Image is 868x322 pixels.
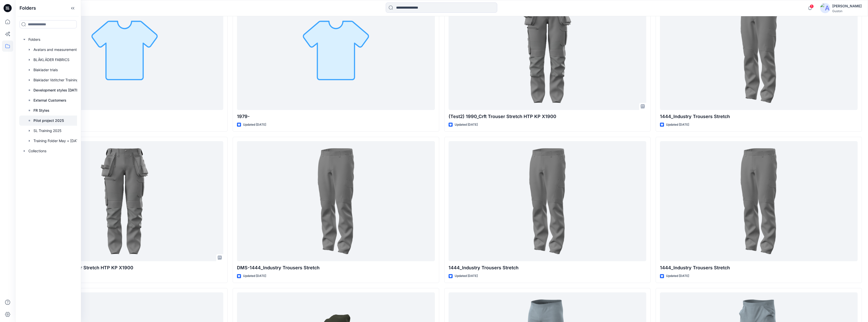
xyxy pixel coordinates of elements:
[832,3,862,9] div: [PERSON_NAME]
[660,264,858,271] p: 1444_Industry Trousers Stretch
[455,273,478,279] p: Updated [DATE]
[26,113,223,120] p: [DATE]-PR
[26,141,223,261] a: (Test2) 1990_Crft Trouser Stretch HTP KP X1900
[832,9,862,13] div: Guston
[666,273,689,279] p: Updated [DATE]
[449,264,646,271] p: 1444_Industry Trousers Stretch
[243,122,266,127] p: Updated [DATE]
[449,141,646,261] a: 1444_Industry Trousers Stretch
[810,4,814,8] span: 1
[455,122,478,127] p: Updated [DATE]
[660,113,858,120] p: 1444_Industry Trousers Stretch
[237,141,435,261] a: DMS-1444_Industry Trousers Stretch
[33,107,49,113] p: FR Styles
[820,3,830,13] img: avatar
[449,113,646,120] p: (Test2) 1990_Crft Trouser Stretch HTP KP X1900
[33,87,80,93] p: Development styles [DATE]
[33,118,64,124] p: Pilot project 2025
[666,122,689,127] p: Updated [DATE]
[33,97,66,103] p: External Customers
[26,264,223,271] p: (Test2) 1990_Crft Trouser Stretch HTP KP X1900
[237,113,435,120] p: 1979-
[237,264,435,271] p: DMS-1444_Industry Trousers Stretch
[243,273,266,279] p: Updated [DATE]
[660,141,858,261] a: 1444_Industry Trousers Stretch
